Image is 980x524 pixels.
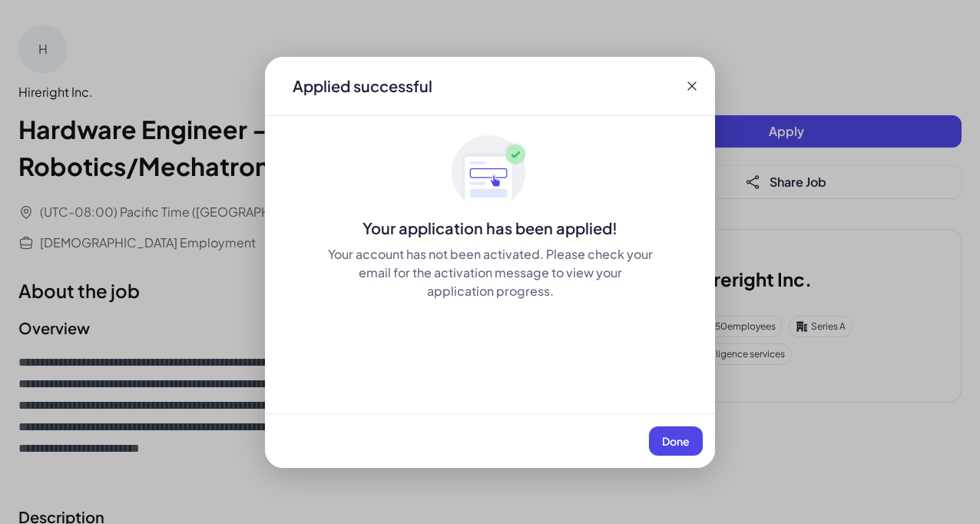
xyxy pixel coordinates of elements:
span: Done [662,434,690,448]
div: Your application has been applied! [265,217,715,239]
div: Your account has not been activated. Please check your email for the activation message to view y... [326,245,654,300]
button: Done [649,426,703,456]
img: ApplyedMaskGroup3.svg [452,134,528,211]
div: Applied successful [293,75,432,97]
